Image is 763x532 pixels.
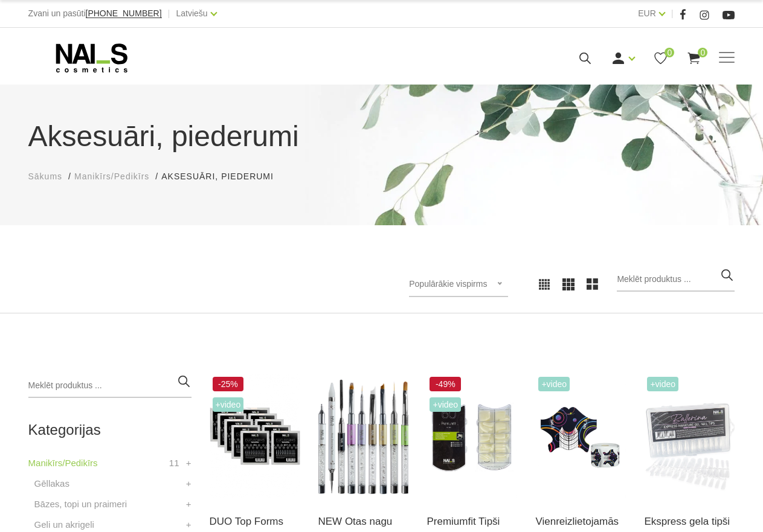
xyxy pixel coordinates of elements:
a: + [186,497,192,511]
h2: Kategorijas [28,422,192,438]
a: Manikīrs/Pedikīrs [74,170,149,183]
a: + [186,518,192,532]
a: + [186,476,192,491]
a: 0 [686,51,701,66]
a: + [186,456,192,470]
span: Sākums [28,171,63,181]
img: Dažāda veida dizaina otas:- Art Magnetics tools- Spatula Tool- Fork Brush #6- Art U Slant- Oval #... [318,374,409,498]
span: -49% [430,377,461,391]
span: +Video [213,397,244,412]
a: EUR [638,6,656,21]
span: [PHONE_NUMBER] [86,8,162,18]
a: 0 [653,51,668,66]
span: +Video [430,397,461,412]
a: Manikīrs/Pedikīrs [28,456,98,470]
a: Bāzes, topi un praimeri [34,497,127,511]
span: Manikīrs/Pedikīrs [74,171,149,181]
h1: Aksesuāri, piederumi [28,115,735,158]
img: Ekpress gela tipši pieaudzēšanai 240 gab.Gela nagu pieaudzēšana vēl nekad nav bijusi tik vienkārš... [644,374,735,498]
li: Aksesuāri, piederumi [161,170,286,183]
span: -25% [213,377,244,391]
span: 0 [698,48,707,57]
span: 11 [169,456,179,470]
img: Īpaši noturīgas modelēšanas formas, kas maksimāli atvieglo meistara darbu. Izcili cietas, maksimā... [535,374,626,498]
span: +Video [538,377,570,391]
a: Latviešu [176,6,207,21]
span: 0 [665,48,674,57]
a: Sākums [28,170,63,183]
span: | [671,6,674,21]
span: Populārākie vispirms [409,279,487,289]
input: Meklēt produktus ... [28,374,192,398]
a: Gēllakas [34,476,69,491]
a: [PHONE_NUMBER] [86,9,162,18]
span: | [168,6,170,21]
input: Meklēt produktus ... [617,268,735,292]
img: #1 • Mazs(S) sāna arkas izliekums, normāls/vidējs C izliekums, garā forma • Piemērota standarta n... [210,374,300,498]
div: Zvani un pasūti [28,6,162,21]
a: Geli un akrigeli [34,518,94,532]
span: +Video [647,377,678,391]
img: Plānas, elastīgas formas. To īpašā forma sniedz iespēju modelēt nagus ar paralēlām sānu malām, kā... [427,374,517,498]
